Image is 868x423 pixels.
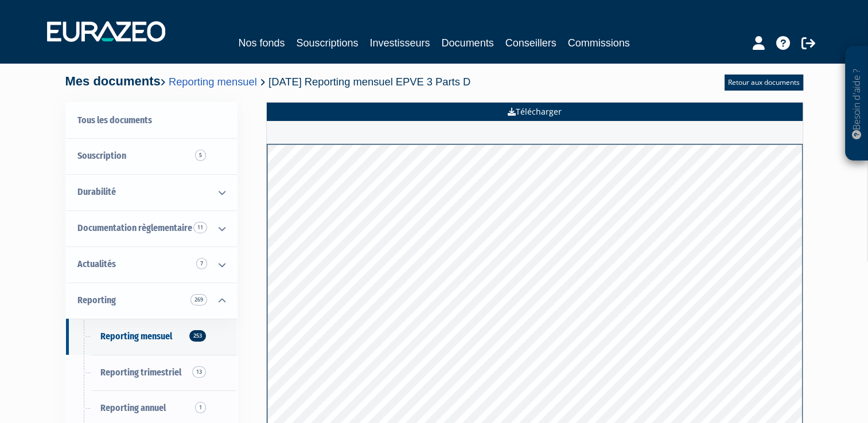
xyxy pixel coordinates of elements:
[66,138,237,174] a: Souscription5
[296,35,358,51] a: Souscriptions
[66,174,237,210] a: Durabilité
[66,210,237,246] a: Documentation règlementaire 11
[66,355,237,391] a: Reporting trimestriel13
[195,150,206,161] span: 5
[850,52,863,155] p: Besoin d'aide ?
[268,76,470,88] span: [DATE] Reporting mensuel EPVE 3 Parts D
[267,103,803,121] a: Télécharger
[77,150,126,161] span: Souscription
[442,35,494,51] a: Documents
[66,246,237,283] a: Actualités 7
[193,222,207,233] span: 11
[100,331,172,342] span: Reporting mensuel
[77,295,116,305] span: Reporting
[77,222,192,233] span: Documentation règlementaire
[192,366,206,378] span: 13
[725,75,803,91] a: Retour aux documents
[65,75,471,88] h4: Mes documents
[77,186,116,197] span: Durabilité
[189,330,206,342] span: 253
[190,294,207,305] span: 269
[100,367,181,378] span: Reporting trimestriel
[66,103,237,139] a: Tous les documents
[47,21,165,42] img: 1732889491-logotype_eurazeo_blanc_rvb.png
[195,402,206,413] span: 1
[77,258,116,269] span: Actualités
[100,402,166,413] span: Reporting annuel
[505,35,556,51] a: Conseillers
[169,76,257,88] a: Reporting mensuel
[238,35,285,51] a: Nos fonds
[568,35,630,51] a: Commissions
[196,258,207,269] span: 7
[66,319,237,355] a: Reporting mensuel253
[66,283,237,319] a: Reporting 269
[369,35,430,51] a: Investisseurs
